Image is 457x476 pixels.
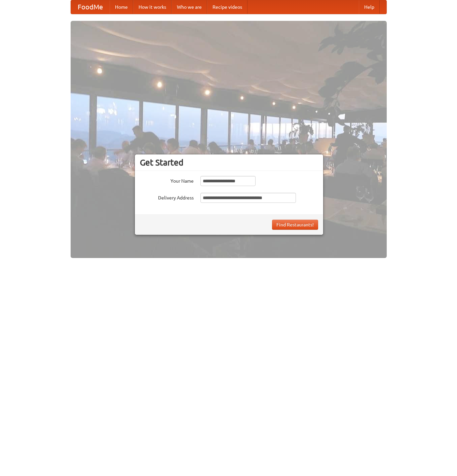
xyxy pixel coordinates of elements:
a: Help [359,0,380,14]
label: Delivery Address [140,193,194,201]
a: FoodMe [71,0,110,14]
a: Home [110,0,133,14]
a: Recipe videos [207,0,247,14]
a: Who we are [172,0,207,14]
a: How it works [133,0,172,14]
label: Your Name [140,176,194,184]
h3: Get Started [140,157,318,168]
button: Find Restaurants! [272,220,318,230]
